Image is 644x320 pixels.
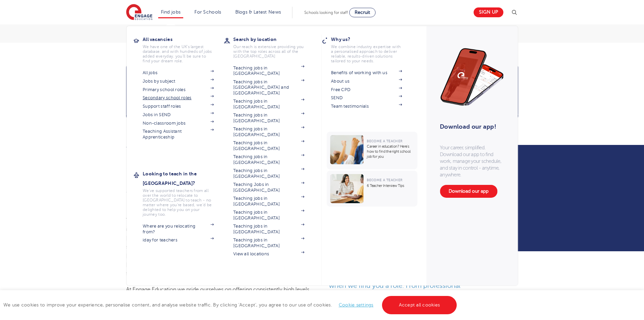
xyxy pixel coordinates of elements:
a: Free CPD [331,87,402,92]
a: Teaching jobs in [GEOGRAPHIC_DATA] [233,112,304,124]
a: Teaching jobs in [GEOGRAPHIC_DATA] [233,99,304,110]
p: Career in education? Here’s how to find the right school job for you [367,144,414,159]
p: We have one of the UK's largest database. and with hundreds of jobs added everyday. you'll be sur... [143,44,214,63]
p: We combine industry expertise with a personalised approach to deliver reliable, results-driven so... [331,44,402,63]
a: Teaching jobs in [GEOGRAPHIC_DATA] [233,223,304,235]
span: At Engage Education we pride ourselves on offering consistently high levels of help, advice and a... [126,286,314,319]
a: All jobs [143,70,214,76]
span: The Engage Education head office is based in [GEOGRAPHIC_DATA], located in the very centre it is ... [126,146,313,198]
img: Engage Education [126,4,152,21]
a: Meetthe team [126,65,180,120]
a: Teaching jobs in [GEOGRAPHIC_DATA] [233,168,304,179]
a: Teaching jobs in [GEOGRAPHIC_DATA] [233,154,304,165]
a: Sign up [474,7,503,17]
a: Teaching jobs in [GEOGRAPHIC_DATA] [233,237,304,249]
h3: Download our app! [440,119,501,134]
a: Teaching Jobs in [GEOGRAPHIC_DATA] [233,182,304,193]
p: 6 Teacher Interview Tips [367,183,414,188]
h3: All vacancies [143,35,224,44]
span: Schools looking for staff [304,10,348,15]
h3: Looking to teach in the [GEOGRAPHIC_DATA]? [143,169,224,188]
span: We use cookies to improve your experience, personalise content, and analyse website traffic. By c... [3,302,458,307]
a: Download our app [440,185,497,198]
span: Recruit [355,10,370,15]
a: For Schools [194,9,221,15]
h3: Search by location [233,35,314,44]
a: All vacanciesWe have one of the UK's largest database. and with hundreds of jobs added everyday. ... [143,35,224,63]
a: Support staff roles [143,104,214,109]
a: Where are you relocating from? [143,223,214,235]
a: Teaching jobs in [GEOGRAPHIC_DATA] [233,210,304,221]
a: Become a Teacher6 Teacher Interview Tips [327,171,419,207]
a: Accept all cookies [382,296,457,314]
a: Find jobs [161,9,181,15]
a: iday for teachers [143,237,214,243]
a: Teaching jobs in [GEOGRAPHIC_DATA] [233,65,304,77]
a: Teaching Assistant Apprenticeship [143,129,214,140]
a: Recruit [349,8,376,17]
a: Teaching jobs in [GEOGRAPHIC_DATA] [233,140,304,151]
a: Primary school roles [143,87,214,92]
a: Benefits of working with us [331,70,402,76]
span: The office is located just a few minutes walk from [GEOGRAPHIC_DATA] and is a 30 minute train com... [126,217,313,277]
a: Teaching jobs in [GEOGRAPHIC_DATA] and [GEOGRAPHIC_DATA] [233,79,304,96]
a: Cookie settings [339,302,374,307]
p: Our reach is extensive providing you with the top roles across all of the [GEOGRAPHIC_DATA] [233,44,304,59]
a: Jobs in SEND [143,112,214,118]
a: Search by locationOur reach is extensive providing you with the top roles across all of the [GEOG... [233,35,314,59]
a: Teaching jobs in [GEOGRAPHIC_DATA] [233,126,304,137]
a: About us [331,79,402,84]
a: Team testimonials [331,104,402,109]
a: Blogs & Latest News [235,9,281,15]
a: Teaching jobs in [GEOGRAPHIC_DATA] [233,196,304,207]
span: Become a Teacher [367,139,402,143]
a: Become a TeacherCareer in education? Here’s how to find the right school job for you [327,132,419,169]
h3: Why us? [331,35,412,44]
a: Looking to teach in the [GEOGRAPHIC_DATA]?We've supported teachers from all over the world to rel... [143,169,224,217]
p: Your career, simplified. Download our app to find work, manage your schedule, and stay in control... [440,144,504,178]
a: Secondary school roles [143,95,214,101]
a: Why us?We combine industry expertise with a personalised approach to deliver reliable, results-dr... [331,35,412,63]
a: View all locations [233,251,304,257]
p: We've supported teachers from all over the world to relocate to [GEOGRAPHIC_DATA] to teach - no m... [143,188,214,217]
a: Non-classroom jobs [143,121,214,126]
a: SEND [331,95,402,101]
span: Become a Teacher [367,178,402,182]
a: Jobs by subject [143,79,214,84]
